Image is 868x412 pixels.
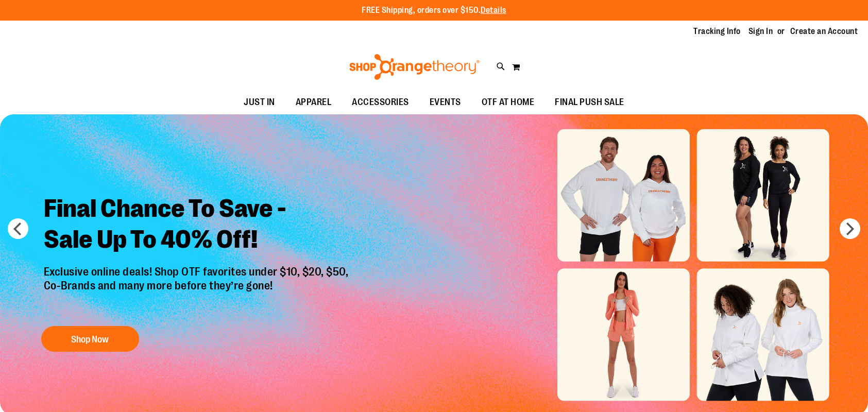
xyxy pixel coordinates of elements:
button: prev [8,218,28,239]
p: Exclusive online deals! Shop OTF favorites under $10, $20, $50, Co-Brands and many more before th... [36,265,359,316]
p: FREE Shipping, orders over $150. [362,5,506,16]
a: Tracking Info [693,26,741,37]
span: OTF AT HOME [482,91,535,114]
h2: Final Chance To Save - Sale Up To 40% Off! [36,185,359,265]
span: FINAL PUSH SALE [555,91,624,114]
span: EVENTS [430,91,461,114]
button: next [840,218,860,239]
button: Shop Now [41,326,139,352]
span: APPAREL [296,91,332,114]
img: Shop Orangetheory [348,54,481,80]
a: Details [481,6,506,15]
span: JUST IN [244,91,275,114]
a: Final Chance To Save -Sale Up To 40% Off! Exclusive online deals! Shop OTF favorites under $10, $... [36,185,359,357]
span: ACCESSORIES [352,91,409,114]
a: Sign In [748,26,773,37]
a: Create an Account [790,26,858,37]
